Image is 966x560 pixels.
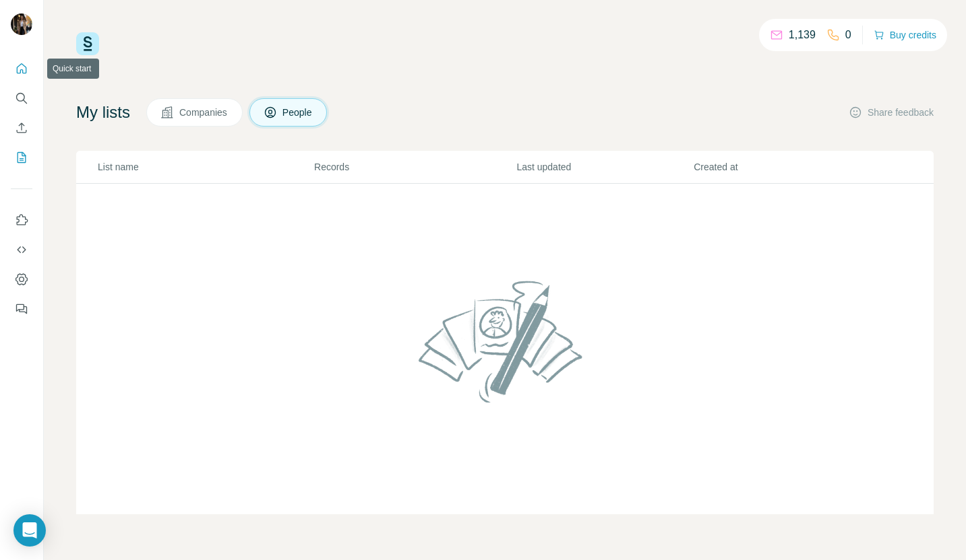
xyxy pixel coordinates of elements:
[76,32,99,55] img: Surfe Logo
[13,514,46,547] div: Open Intercom Messenger
[845,27,851,43] p: 0
[11,86,32,110] button: Search
[11,297,32,321] button: Feedback
[11,238,32,262] button: Use Surfe API
[11,57,32,81] button: Quick start
[76,102,130,123] h4: My lists
[789,27,816,43] p: 1,139
[694,160,870,174] p: Created at
[282,106,313,119] span: People
[11,145,32,170] button: My lists
[11,13,32,35] img: Avatar
[413,269,597,413] img: No lists found
[516,160,692,174] p: Last updated
[11,267,32,291] button: Dashboard
[849,106,934,119] button: Share feedback
[314,160,515,174] p: Records
[11,208,32,232] button: Use Surfe on LinkedIn
[874,26,936,44] button: Buy credits
[179,106,229,119] span: Companies
[98,160,313,174] p: List name
[11,116,32,140] button: Enrich CSV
